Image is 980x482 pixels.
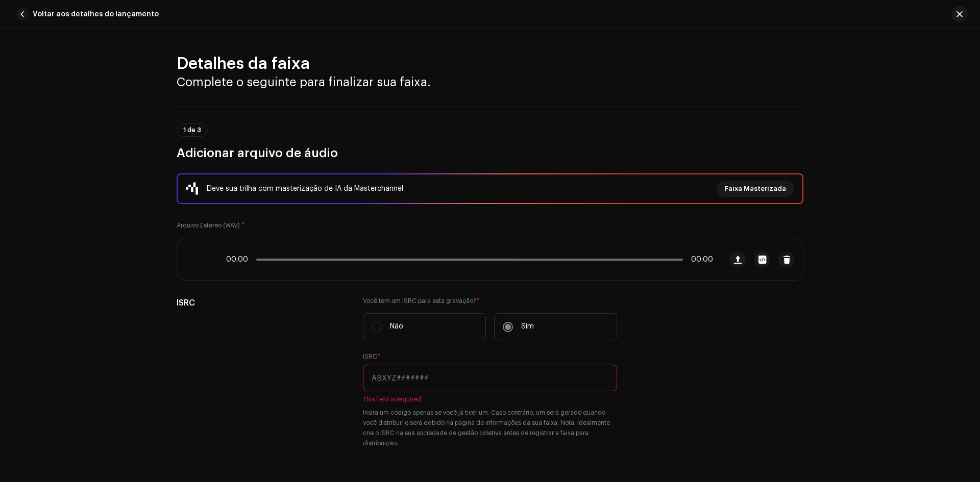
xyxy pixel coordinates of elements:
button: Faixa Masterizada [717,181,794,197]
span: 00:00 [226,256,252,264]
span: Faixa Masterizada [725,179,786,199]
h2: Detalhes da faixa [177,54,803,74]
div: Eleve sua trilha com masterização de IA da Masterchannel [207,183,403,195]
p: Não [390,321,403,332]
h3: Adicionar arquivo de áudio [177,145,803,161]
small: Arquivo Estéreo (WAV) [177,222,240,229]
small: Insira um código apenas se você já tiver um. Caso contrário, um será gerado quando você distribui... [363,408,617,448]
h3: Complete o seguinte para finalizar sua faixa. [177,74,803,90]
input: ABXYZ####### [363,365,617,391]
span: This field is required. [363,395,617,403]
p: Sim [521,321,534,332]
label: Você tem um ISRC para esta gravação? [363,297,617,305]
span: 00:00 [687,256,713,264]
h5: ISRC [177,297,347,309]
span: 1 de 3 [183,127,201,133]
label: ISRC [363,352,381,361]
